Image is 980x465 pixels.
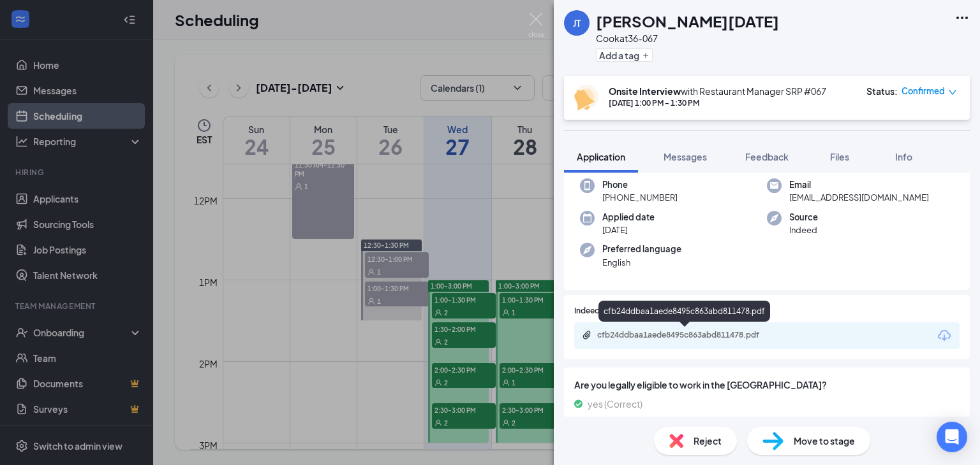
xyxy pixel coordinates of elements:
[602,256,681,269] span: English
[582,330,592,340] svg: Paperclip
[937,328,952,343] svg: Download
[745,151,789,162] span: Feedback
[602,224,655,236] span: [DATE]
[830,151,849,162] span: Files
[582,330,789,342] a: Paperclipcfb24ddbaa1aede8495c863abd811478.pdf
[596,10,779,32] h1: [PERSON_NAME][DATE]
[895,151,912,162] span: Info
[789,211,818,224] span: Source
[866,85,898,97] div: Status :
[789,178,929,191] span: Email
[789,224,818,236] span: Indeed
[597,330,776,340] div: cfb24ddbaa1aede8495c863abd811478.pdf
[789,191,929,204] span: [EMAIL_ADDRESS][DOMAIN_NAME]
[588,397,642,411] span: yes (Correct)
[609,85,681,97] b: Onsite Interview
[794,434,855,448] span: Move to stage
[948,88,957,97] span: down
[902,85,945,97] span: Confirmed
[602,211,655,224] span: Applied date
[596,32,779,45] div: Cook at 36-067
[609,85,826,97] div: with Restaurant Manager SRP #067
[598,301,770,322] div: cfb24ddbaa1aede8495c863abd811478.pdf
[574,378,960,392] span: Are you legally eligible to work in the [GEOGRAPHIC_DATA]?
[602,243,681,255] span: Preferred language
[596,48,653,62] button: PlusAdd a tag
[577,151,625,162] span: Application
[573,17,581,29] div: JT
[574,305,630,317] span: Indeed Resume
[694,434,722,448] span: Reject
[602,178,678,191] span: Phone
[602,191,678,204] span: [PHONE_NUMBER]
[642,52,650,59] svg: Plus
[588,416,598,430] span: no
[954,10,970,25] svg: Ellipses
[664,151,707,162] span: Messages
[609,97,826,108] div: [DATE] 1:00 PM - 1:30 PM
[937,422,967,452] div: Open Intercom Messenger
